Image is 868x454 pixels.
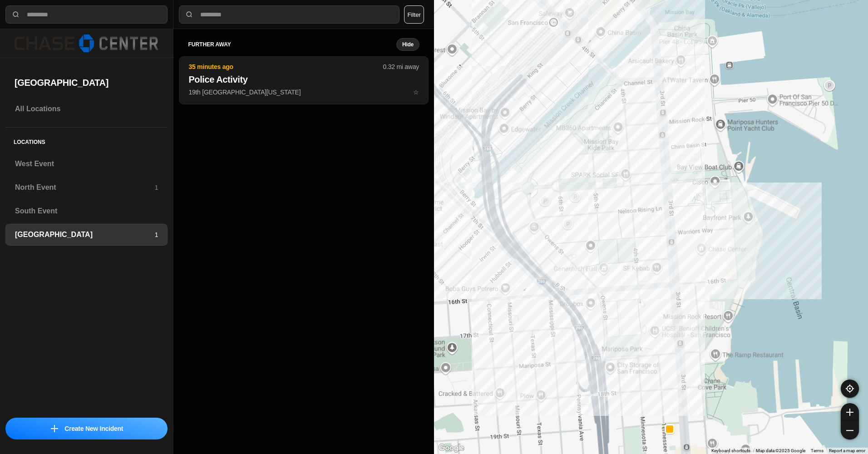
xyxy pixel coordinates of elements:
[846,409,853,416] img: zoom-in
[841,421,859,439] button: zoom-out
[155,230,158,239] p: 1
[179,56,429,104] button: 35 minutes ago0.32 mi awayPolice Activity19th [GEOGRAPHIC_DATA][US_STATE]star
[15,229,155,240] h3: [GEOGRAPHIC_DATA]
[11,10,20,19] img: search
[436,442,466,454] img: Google
[846,427,853,434] img: zoom-out
[15,158,158,169] h3: West Event
[5,153,168,175] a: West Event
[756,448,805,453] span: Map data ©2025 Google
[829,448,865,453] a: Report a map error
[15,35,158,52] img: logo
[188,88,419,97] p: 19th [GEOGRAPHIC_DATA][US_STATE]
[15,76,158,89] h2: [GEOGRAPHIC_DATA]
[811,448,824,453] a: Terms (opens in new tab)
[5,418,168,439] button: iconCreate New Incident
[64,424,123,433] p: Create New Incident
[413,89,419,96] span: star
[188,41,396,48] h5: further away
[711,448,750,454] button: Keyboard shortcuts
[15,206,158,217] h3: South Event
[188,62,383,71] p: 35 minutes ago
[5,200,168,222] a: South Event
[841,380,859,398] button: recenter
[5,224,168,246] a: [GEOGRAPHIC_DATA]1
[436,442,466,454] a: Open this area in Google Maps (opens a new window)
[396,38,419,51] button: Hide
[5,98,168,120] a: All Locations
[15,104,158,114] h3: All Locations
[51,425,58,432] img: icon
[155,183,158,192] p: 1
[404,5,424,24] button: Filter
[179,88,429,96] a: 35 minutes ago0.32 mi awayPolice Activity19th [GEOGRAPHIC_DATA][US_STATE]star
[402,41,414,48] small: Hide
[841,403,859,421] button: zoom-in
[5,177,168,198] a: North Event1
[846,385,854,393] img: recenter
[5,128,168,153] h5: Locations
[188,73,419,86] h2: Police Activity
[15,182,155,193] h3: North Event
[383,62,419,71] p: 0.32 mi away
[185,10,194,19] img: search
